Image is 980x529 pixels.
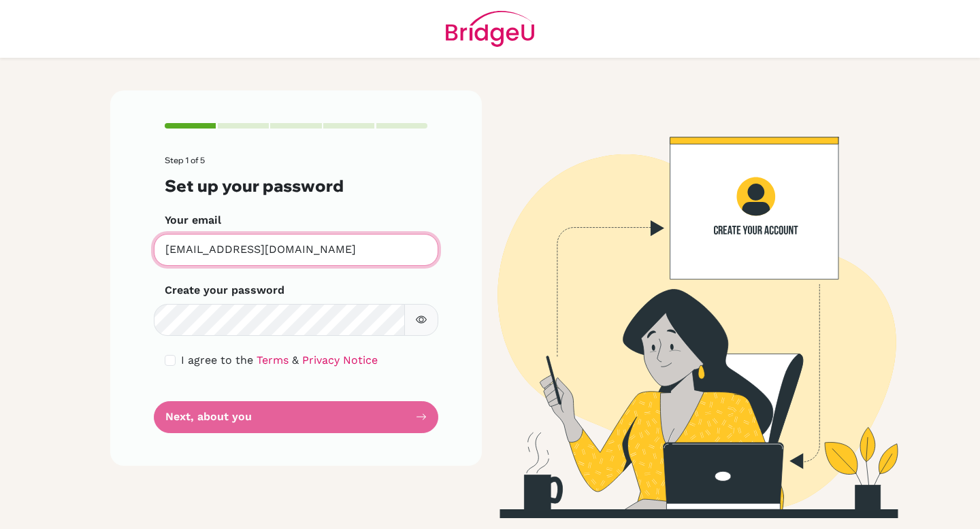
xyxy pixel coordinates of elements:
[154,234,438,266] input: Insert your email*
[181,354,253,366] span: I agree to the
[165,212,221,228] label: Your email
[165,176,427,196] h3: Set up your password
[292,354,299,366] span: &
[165,282,284,298] label: Create your password
[302,354,378,366] a: Privacy Notice
[165,155,205,165] span: Step 1 of 5
[257,354,289,366] a: Terms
